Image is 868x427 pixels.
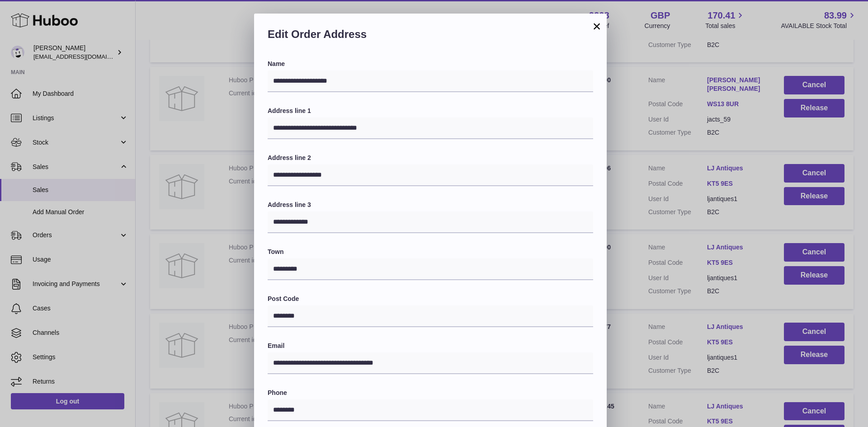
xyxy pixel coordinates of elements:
[268,60,593,68] label: Name
[268,154,593,162] label: Address line 2
[268,27,593,46] h2: Edit Order Address
[591,21,602,32] button: ×
[268,342,593,350] label: Email
[268,295,593,303] label: Post Code
[268,248,593,256] label: Town
[268,201,593,209] label: Address line 3
[268,389,593,397] label: Phone
[268,107,593,115] label: Address line 1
